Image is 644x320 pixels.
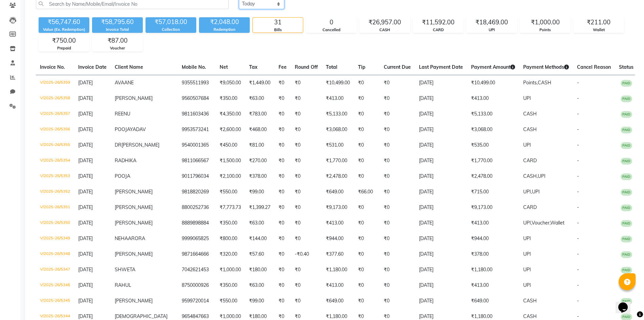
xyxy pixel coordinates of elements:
td: ₹0 [274,75,291,91]
td: 9560507684 [178,91,216,106]
td: ₹0 [380,122,415,137]
td: [DATE] [415,106,467,122]
td: ₹649.00 [322,184,354,200]
span: Round Off [295,64,318,70]
span: CASH [523,111,537,117]
td: ₹0 [354,137,380,153]
td: ₹3,068.00 [467,122,519,137]
div: ₹1,000.00 [520,18,570,27]
td: ₹944.00 [467,231,519,247]
span: UPI, [523,220,532,226]
span: CASH [523,126,537,132]
span: - [577,298,579,304]
div: Points [520,27,570,33]
td: ₹0 [274,184,291,200]
td: V/2025-26/5359 [36,75,74,91]
span: [PERSON_NAME] [115,204,153,210]
td: ₹800.00 [216,231,245,247]
span: UPI [523,282,531,288]
td: ₹2,100.00 [216,169,245,184]
td: ₹0 [291,278,322,293]
div: ₹57,018.00 [146,17,196,27]
td: 8800252736 [178,200,216,215]
td: ₹450.00 [216,137,245,153]
td: V/2025-26/5345 [36,293,74,309]
td: ₹2,600.00 [216,122,245,137]
td: ₹0 [291,75,322,91]
td: [DATE] [415,247,467,262]
td: ₹320.00 [216,247,245,262]
td: [DATE] [415,169,467,184]
td: ₹5,133.00 [467,106,519,122]
td: 9999065825 [178,231,216,247]
span: - [577,189,579,195]
span: PAID [621,251,632,258]
td: [DATE] [415,262,467,278]
div: ₹2,048.00 [199,17,250,27]
span: Payment Methods [523,64,569,70]
td: ₹270.00 [245,153,274,169]
td: V/2025-26/5350 [36,215,74,231]
td: ₹9,173.00 [322,200,354,215]
td: ₹0 [354,231,380,247]
td: ₹0 [380,200,415,215]
span: [DATE] [78,298,93,304]
td: [DATE] [415,91,467,106]
span: ARORA [128,235,145,241]
span: Wallet [550,220,564,226]
td: ₹9,050.00 [216,75,245,91]
span: [DATE] [78,235,93,241]
div: Prepaid [39,45,89,51]
td: ₹944.00 [322,231,354,247]
td: ₹0 [274,137,291,153]
div: ₹58,795.60 [92,17,143,27]
span: DR [115,142,121,148]
span: CARD [523,204,537,210]
div: ₹87.00 [92,36,142,45]
td: ₹531.00 [322,137,354,153]
td: ₹350.00 [216,278,245,293]
td: ₹0 [291,153,322,169]
span: Fee [279,64,287,70]
td: ₹378.00 [245,169,274,184]
span: Invoice Date [78,64,107,70]
td: [DATE] [415,137,467,153]
div: Wallet [574,27,624,33]
td: ₹0 [354,215,380,231]
td: ₹0 [291,262,322,278]
span: PAID [621,142,632,149]
span: [DATE] [78,111,93,117]
span: REENU [115,111,130,117]
span: [DATE] [78,95,93,101]
span: UPI [538,173,546,179]
span: PAID [621,220,632,227]
td: ₹413.00 [322,91,354,106]
div: Collection [146,27,196,33]
td: ₹0 [274,122,291,137]
div: ₹56,747.60 [39,17,89,27]
span: [DATE] [78,266,93,273]
span: CARD [523,157,537,164]
td: ₹7,773.73 [216,200,245,215]
span: PAID [621,236,632,242]
td: ₹0 [380,247,415,262]
span: [PERSON_NAME] [121,142,159,148]
span: - [577,126,579,132]
td: 9811603436 [178,106,216,122]
span: - [577,220,579,226]
td: [DATE] [415,75,467,91]
span: PAID [621,127,632,133]
td: ₹1,000.00 [216,262,245,278]
td: ₹783.00 [245,106,274,122]
td: ₹144.00 [245,231,274,247]
span: Tip [358,64,365,70]
td: ₹1,180.00 [322,262,354,278]
td: ₹0 [354,293,380,309]
td: ₹550.00 [216,184,245,200]
td: ₹649.00 [467,293,519,309]
td: ₹1,500.00 [216,153,245,169]
td: V/2025-26/5355 [36,137,74,153]
span: - [577,173,579,179]
td: ₹99.00 [245,184,274,200]
span: AVAANE [115,80,134,86]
